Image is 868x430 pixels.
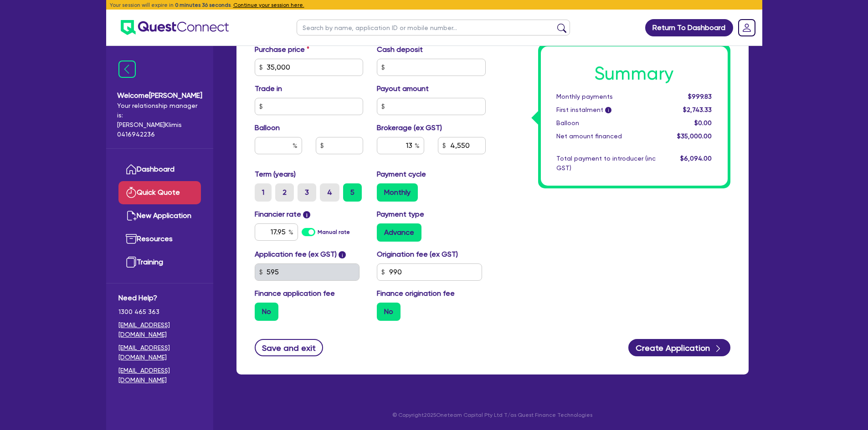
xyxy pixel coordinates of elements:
[126,210,137,221] img: new-application
[550,118,663,128] div: Balloon
[550,132,663,141] div: Net amount financed
[118,251,201,274] a: Training
[377,83,429,94] label: Payout amount
[118,181,201,204] a: Quick Quote
[255,169,296,180] label: Term (years)
[318,228,350,236] label: Manual rate
[320,183,339,202] label: 4
[118,343,201,362] a: [EMAIL_ADDRESS][DOMAIN_NAME]
[175,2,231,8] span: 0 minutes 36 seconds
[118,158,201,181] a: Dashboard
[550,105,663,115] div: First instalment
[275,183,294,202] label: 2
[118,366,201,385] a: [EMAIL_ADDRESS][DOMAIN_NAME]
[118,228,201,251] a: Resources
[255,288,335,299] label: Finance application fee
[298,183,316,202] label: 3
[680,155,712,162] span: $6,094.00
[126,257,137,268] img: training
[255,44,309,55] label: Purchase price
[377,122,442,133] label: Brokerage (ex GST)
[377,223,421,242] label: Advance
[126,187,137,198] img: quick-quote
[628,339,730,356] button: Create Application
[735,16,759,40] a: Dropdown toggle
[377,209,424,220] label: Payment type
[694,119,712,126] span: $0.00
[303,211,310,218] span: i
[126,233,137,244] img: resources
[683,106,712,113] span: $2,743.33
[255,122,280,133] label: Balloon
[118,61,136,78] img: icon-menu-close
[377,303,401,321] label: No
[117,101,202,139] span: Your relationship manager is: [PERSON_NAME] Klimis 0416942236
[255,183,272,202] label: 1
[255,249,337,260] label: Application fee (ex GST)
[556,63,712,85] h1: Summary
[255,339,324,356] button: Save and exit
[605,107,611,114] span: i
[550,154,663,173] div: Total payment to introducer (inc GST)
[377,183,418,202] label: Monthly
[377,249,458,260] label: Origination fee (ex GST)
[677,132,712,140] span: $35,000.00
[118,204,201,228] a: New Application
[339,251,346,258] span: i
[377,288,455,299] label: Finance origination fee
[255,209,311,220] label: Financier rate
[117,90,202,101] span: Welcome [PERSON_NAME]
[121,20,229,35] img: quest-connect-logo-blue
[688,93,712,100] span: $999.83
[255,83,282,94] label: Trade in
[118,293,201,304] span: Need Help?
[550,92,663,101] div: Monthly payments
[377,169,426,180] label: Payment cycle
[118,307,201,317] span: 1300 465 363
[118,320,201,339] a: [EMAIL_ADDRESS][DOMAIN_NAME]
[297,20,570,35] input: Search by name, application ID or mobile number...
[255,303,278,321] label: No
[233,1,304,9] button: Continue your session here.
[377,44,423,55] label: Cash deposit
[645,19,733,36] a: Return To Dashboard
[343,183,362,202] label: 5
[230,411,755,419] p: © Copyright 2025 Oneteam Capital Pty Ltd T/as Quest Finance Technologies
